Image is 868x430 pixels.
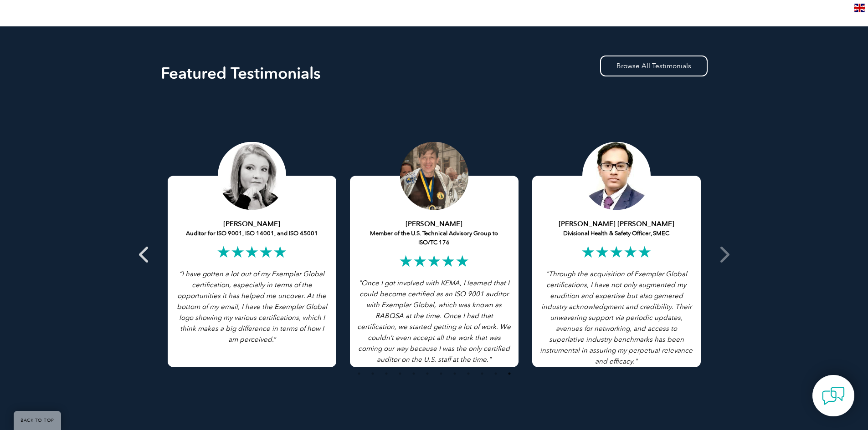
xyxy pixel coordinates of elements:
button: 7 of 4 [437,369,446,378]
button: 9 of 4 [464,369,473,378]
button: 11 of 4 [491,369,500,378]
a: Browse All Testimonials [600,56,708,76]
i: "Through the acquisition of Exemplar Global certifications, I have not only augmented my eruditio... [540,270,693,365]
button: 10 of 4 [478,369,487,378]
button: 3 of 4 [382,369,391,378]
i: "Once I got involved with KEMA, I learned that I could become certified as an ISO 9001 auditor wi... [357,279,511,364]
a: BACK TO TOP [14,411,61,430]
h2: ★★★★★ [357,254,512,268]
button: 6 of 4 [423,369,432,378]
h2: ★★★★★ [539,245,694,259]
h2: Featured Testimonials [161,66,708,81]
button: 5 of 4 [409,369,418,378]
img: contact-chat.png [822,384,845,407]
em: “I have gotten a lot out of my Exemplar Global certification, especially in terms of the opportun... [177,270,327,344]
i: ” [177,270,327,344]
button: 1 of 4 [354,369,364,378]
h5: Divisional Health & Safety Officer, SMEC [539,219,694,238]
h5: Member of the U.S. Technical Advisory Group to ISO/TC 176 [357,219,512,247]
strong: [PERSON_NAME] [406,220,462,228]
h2: ★★★★★ [175,245,329,259]
button: 8 of 4 [450,369,459,378]
button: 4 of 4 [395,369,405,378]
strong: [PERSON_NAME] [223,220,280,228]
img: en [854,4,865,12]
button: 2 of 4 [368,369,377,378]
button: 12 of 4 [505,369,514,378]
strong: [PERSON_NAME] [PERSON_NAME] [559,220,674,228]
h5: Auditor for ISO 9001, ISO 14001, and ISO 45001 [175,219,329,238]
